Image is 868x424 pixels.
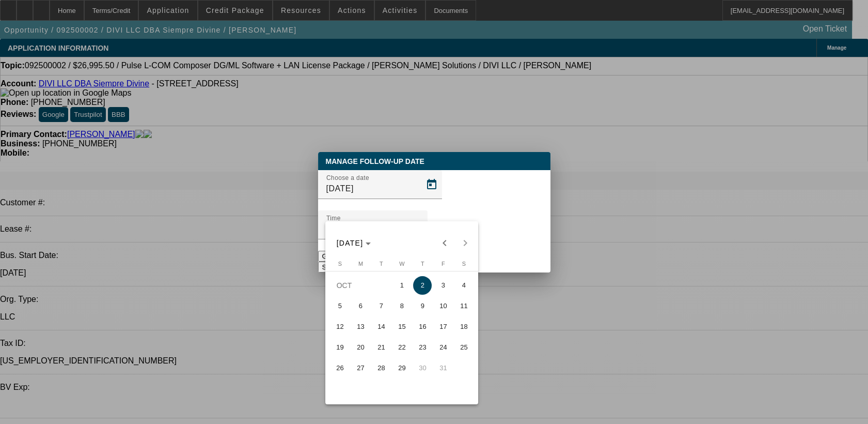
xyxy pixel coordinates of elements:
[413,338,432,357] span: 23
[441,261,445,267] span: F
[434,359,452,377] span: 31
[391,275,412,296] button: October 1, 2025
[433,275,453,296] button: October 3, 2025
[433,337,453,358] button: October 24, 2025
[453,337,474,358] button: October 25, 2025
[399,261,404,267] span: W
[372,359,390,377] span: 28
[412,358,433,378] button: October 30, 2025
[371,316,391,337] button: October 14, 2025
[434,338,452,357] span: 24
[350,296,371,316] button: October 6, 2025
[434,276,452,295] span: 3
[434,297,452,315] span: 10
[350,337,371,358] button: October 20, 2025
[433,316,453,337] button: October 17, 2025
[392,317,411,336] span: 15
[454,317,473,336] span: 18
[434,317,452,336] span: 17
[372,338,390,357] span: 21
[412,337,433,358] button: October 23, 2025
[454,338,473,357] span: 25
[351,359,370,377] span: 27
[358,261,363,267] span: M
[330,359,349,377] span: 26
[392,359,411,377] span: 29
[329,275,391,296] td: OCT
[329,316,350,337] button: October 12, 2025
[372,297,390,315] span: 7
[412,316,433,337] button: October 16, 2025
[338,261,342,267] span: S
[330,297,349,315] span: 5
[454,297,473,315] span: 11
[453,316,474,337] button: October 18, 2025
[350,316,371,337] button: October 13, 2025
[330,317,349,336] span: 12
[371,296,391,316] button: October 7, 2025
[391,337,412,358] button: October 22, 2025
[392,276,411,295] span: 1
[412,296,433,316] button: October 9, 2025
[333,234,375,252] button: Choose month and year
[380,261,383,267] span: T
[350,358,371,378] button: October 27, 2025
[371,358,391,378] button: October 28, 2025
[453,296,474,316] button: October 11, 2025
[351,297,370,315] span: 6
[433,358,453,378] button: October 31, 2025
[351,317,370,336] span: 13
[454,276,473,295] span: 4
[413,297,432,315] span: 9
[392,338,411,357] span: 22
[413,317,432,336] span: 16
[391,296,412,316] button: October 8, 2025
[391,316,412,337] button: October 15, 2025
[453,275,474,296] button: October 4, 2025
[413,359,432,377] span: 30
[421,261,424,267] span: T
[412,275,433,296] button: October 2, 2025
[337,239,364,247] span: [DATE]
[329,337,350,358] button: October 19, 2025
[462,261,466,267] span: S
[391,358,412,378] button: October 29, 2025
[329,296,350,316] button: October 5, 2025
[413,276,432,295] span: 2
[433,296,453,316] button: October 10, 2025
[434,233,455,253] button: Previous month
[372,317,390,336] span: 14
[371,337,391,358] button: October 21, 2025
[330,338,349,357] span: 19
[329,358,350,378] button: October 26, 2025
[351,338,370,357] span: 20
[392,297,411,315] span: 8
